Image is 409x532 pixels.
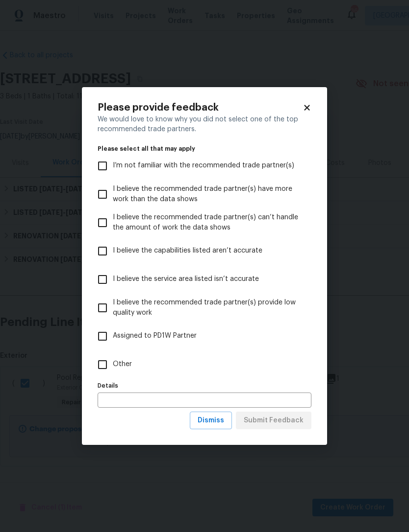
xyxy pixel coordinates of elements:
span: Other [113,359,132,370]
span: Dismiss [198,415,224,427]
span: I believe the service area listed isn’t accurate [113,274,259,284]
span: I’m not familiar with the recommended trade partner(s) [113,161,294,171]
h2: Please provide feedback [98,103,303,113]
span: I believe the recommended trade partner(s) have more work than the data shows [113,184,304,205]
span: I believe the recommended trade partner(s) provide low quality work [113,298,304,318]
div: We would love to know why you did not select one of the top recommended trade partners. [98,115,311,134]
span: Assigned to PD1W Partner [113,331,197,341]
button: Dismiss [190,412,232,430]
span: I believe the recommended trade partner(s) can’t handle the amount of work the data shows [113,212,304,233]
label: Details [98,383,311,389]
span: I believe the capabilities listed aren’t accurate [113,246,262,256]
legend: Please select all that may apply [98,146,311,152]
